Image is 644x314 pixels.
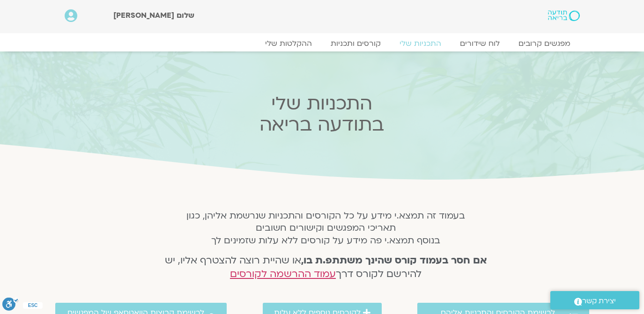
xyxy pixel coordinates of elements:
a: מפגשים קרובים [509,39,580,48]
a: יצירת קשר [550,291,639,309]
strong: אם חסר בעמוד קורס שהינך משתתפ.ת בו, [301,254,487,267]
a: ההקלטות שלי [256,39,321,48]
h5: בעמוד זה תמצא.י מידע על כל הקורסים והתכניות שנרשמת אליהן, כגון תאריכי המפגשים וקישורים חשובים בנו... [152,210,499,247]
span: שלום [PERSON_NAME] [113,10,194,21]
h4: או שהיית רוצה להצטרף אליו, יש להירשם לקורס דרך [152,254,499,281]
span: יצירת קשר [582,295,616,307]
a: לוח שידורים [451,39,509,48]
a: התכניות שלי [390,39,451,48]
a: עמוד ההרשמה לקורסים [230,267,336,281]
a: קורסים ותכניות [321,39,390,48]
nav: Menu [65,39,580,48]
h2: התכניות שלי בתודעה בריאה [138,93,505,135]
